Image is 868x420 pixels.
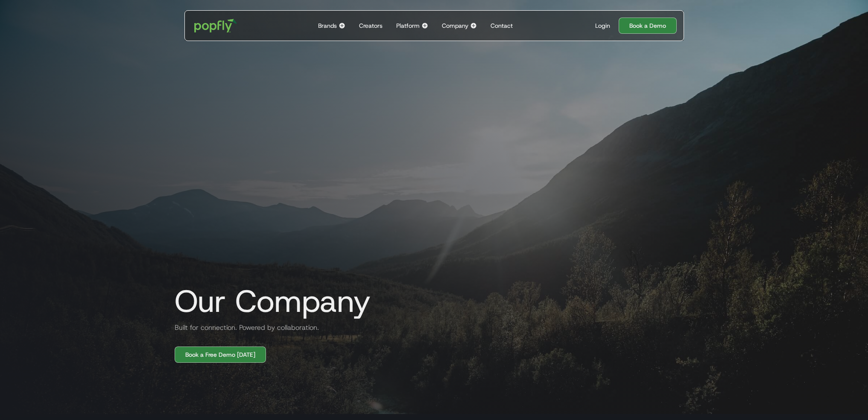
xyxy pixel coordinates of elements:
div: Login [595,21,610,30]
h2: Built for connection. Powered by collaboration. [168,323,319,333]
div: Platform [396,21,420,30]
div: Contact [491,21,513,30]
a: home [188,13,243,38]
a: Creators [356,11,386,41]
div: Creators [359,21,383,30]
a: Book a Free Demo [DATE] [175,347,266,363]
div: Company [442,21,468,30]
a: Contact [487,11,516,41]
h1: Our Company [168,284,371,318]
a: Login [592,21,614,30]
div: Brands [318,21,337,30]
a: Book a Demo [619,18,677,34]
